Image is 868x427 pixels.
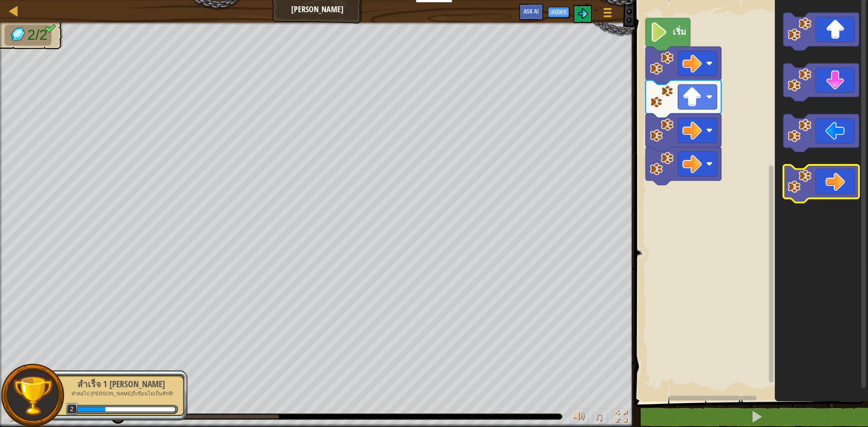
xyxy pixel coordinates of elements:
button: $t('play_level.next_level') [574,5,592,23]
button: สมัคร [548,7,569,18]
button: ปรับระดับเสียง [570,408,588,427]
img: trophy.png [12,375,53,416]
button: แสดงเมนูเกมส์ [596,4,619,25]
button: ♫ [593,408,608,427]
span: 2 [66,403,78,415]
span: 2/2 [28,27,47,43]
span: Ask AI [524,7,539,15]
span: ♫ [594,410,604,423]
li: เก็บอัญมณี [5,25,52,46]
button: Ask AI [519,4,543,20]
button: สลับเป็นเต็มจอ [612,408,630,427]
text: เริ่ม [673,25,686,38]
p: ทำต่อไป [PERSON_NAME]ก็เขียนไม่เป็นสักที! [64,390,178,397]
div: สำเร็จ 1 [PERSON_NAME] [64,378,178,390]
